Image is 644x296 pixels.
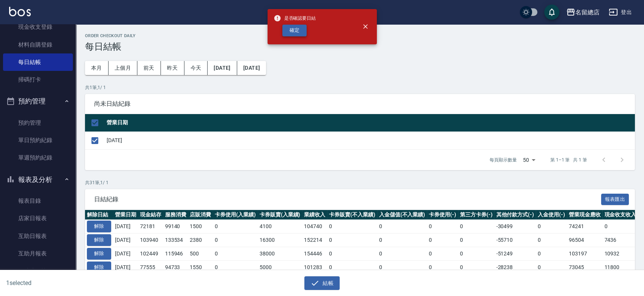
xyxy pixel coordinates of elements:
td: 104740 [302,220,327,233]
a: 報表匯出 [601,195,629,202]
th: 卡券販賣(入業績) [258,210,302,220]
h3: 每日結帳 [85,41,635,52]
td: 16300 [258,233,302,247]
td: 0 [377,220,427,233]
button: 今天 [184,61,208,75]
th: 營業日期 [105,114,635,132]
a: 單週預約紀錄 [3,149,73,166]
td: 1500 [188,220,213,233]
td: 0 [377,247,427,260]
th: 其他付款方式(-) [494,210,536,220]
a: 現金收支登錄 [3,18,73,36]
span: 日結紀錄 [94,196,601,203]
button: 解除 [87,248,111,260]
th: 業績收入 [302,210,327,220]
td: 0 [536,233,567,247]
th: 卡券使用(入業績) [213,210,258,220]
th: 服務消費 [163,210,188,220]
td: 0 [327,247,377,260]
button: 確定 [282,25,307,36]
td: 73045 [567,260,603,274]
button: 登出 [606,5,635,19]
th: 解除日結 [85,210,113,220]
span: 是否確認要日結 [274,14,316,22]
a: 互助排行榜 [3,262,73,280]
td: 101283 [302,260,327,274]
td: 115946 [163,247,188,260]
a: 預約管理 [3,114,73,132]
a: 互助月報表 [3,245,73,262]
td: [DATE] [113,233,138,247]
button: 預約管理 [3,91,73,111]
td: 4100 [258,220,302,233]
td: -30499 [494,220,536,233]
button: 上個月 [109,61,137,75]
td: 2380 [188,233,213,247]
th: 現金結存 [138,210,163,220]
td: 38000 [258,247,302,260]
button: 名留總店 [563,5,603,20]
button: 解除 [87,234,111,246]
td: 0 [536,260,567,274]
td: 7436 [602,233,638,247]
th: 卡券使用(-) [427,210,458,220]
h2: Order checkout daily [85,33,635,38]
td: 77555 [138,260,163,274]
td: 102449 [138,247,163,260]
td: [DATE] [105,132,635,149]
td: -28238 [494,260,536,274]
p: 共 31 筆, 1 / 1 [85,179,635,186]
td: 0 [327,233,377,247]
a: 互助日報表 [3,227,73,245]
td: 0 [213,220,258,233]
td: 0 [458,220,494,233]
p: 每頁顯示數量 [490,157,517,163]
td: 154446 [302,247,327,260]
th: 營業日期 [113,210,138,220]
td: -55710 [494,233,536,247]
button: save [544,5,559,20]
th: 店販消費 [188,210,213,220]
td: 500 [188,247,213,260]
a: 材料自購登錄 [3,36,73,53]
td: 0 [377,233,427,247]
th: 入金使用(-) [536,210,567,220]
a: 報表目錄 [3,192,73,210]
a: 每日結帳 [3,53,73,71]
button: 解除 [87,262,111,273]
th: 營業現金應收 [567,210,603,220]
button: 前天 [137,61,161,75]
td: 0 [427,220,458,233]
td: 152214 [302,233,327,247]
td: 0 [427,233,458,247]
td: 0 [327,260,377,274]
a: 單日預約紀錄 [3,132,73,149]
td: 0 [602,220,638,233]
p: 第 1–1 筆 共 1 筆 [550,157,587,163]
td: 0 [213,233,258,247]
td: -51249 [494,247,536,260]
td: [DATE] [113,220,138,233]
div: 50 [520,150,538,170]
td: 0 [213,260,258,274]
th: 卡券販賣(不入業績) [327,210,377,220]
td: 0 [427,260,458,274]
button: 本月 [85,61,109,75]
p: 共 1 筆, 1 / 1 [85,84,635,91]
th: 現金收支收入 [602,210,638,220]
td: 5000 [258,260,302,274]
td: 0 [213,247,258,260]
td: 0 [377,260,427,274]
td: 103940 [138,233,163,247]
td: [DATE] [113,247,138,260]
td: 0 [536,220,567,233]
td: 1550 [188,260,213,274]
td: [DATE] [113,260,138,274]
div: 名留總店 [575,8,600,17]
td: 0 [427,247,458,260]
img: Logo [9,7,31,16]
td: 133534 [163,233,188,247]
button: 報表匯出 [601,194,629,205]
button: [DATE] [237,61,266,75]
th: 入金儲值(不入業績) [377,210,427,220]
